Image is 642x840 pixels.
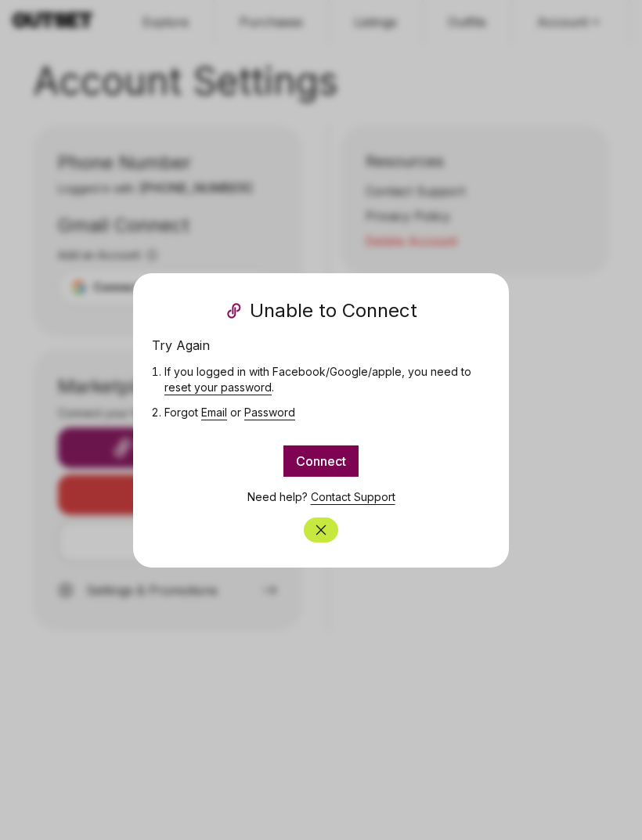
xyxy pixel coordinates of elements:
[152,489,490,505] p: Need help?
[164,380,272,394] a: reset your password
[152,336,490,364] div: Try Again
[164,405,478,420] div: Forgot or
[164,364,478,405] li: If you logged in with Facebook/Google/apple, you need to .
[225,301,243,320] img: Poshmark logo
[244,406,295,419] a: Password
[311,490,395,503] a: Contact Support
[250,298,417,323] span: Unable to Connect
[304,517,338,543] button: Close
[201,406,227,419] a: Email
[283,445,359,477] button: Connect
